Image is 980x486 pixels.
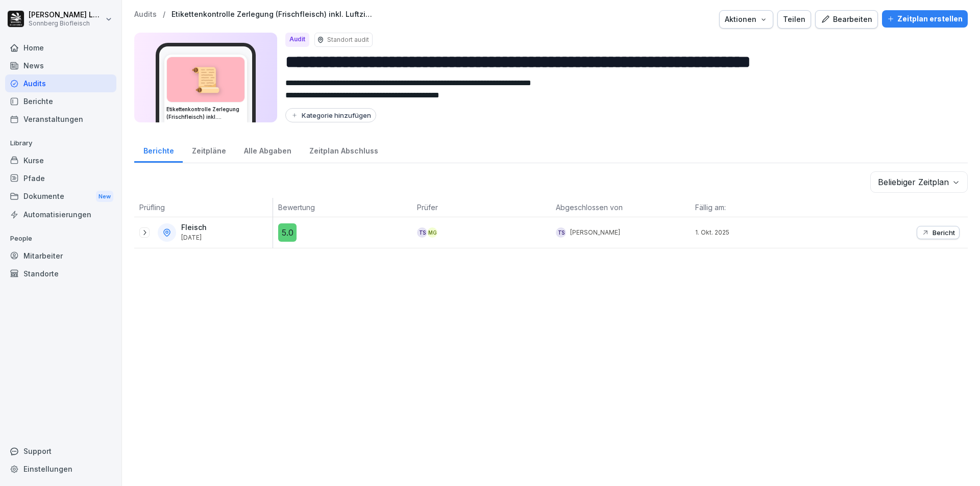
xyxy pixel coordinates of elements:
[5,135,116,151] p: Library
[570,228,620,237] p: [PERSON_NAME]
[327,35,369,44] p: Standort audit
[167,57,244,102] div: 📜
[285,108,376,122] button: Kategorie hinzufügen
[5,265,116,283] a: Standorte
[5,57,116,74] a: News
[777,10,811,29] button: Teilen
[5,442,116,460] div: Support
[139,202,267,213] p: Prüfling
[556,227,566,238] div: TS
[5,187,116,206] a: DokumenteNew
[5,110,116,128] a: Veranstaltungen
[96,191,113,202] div: New
[412,198,551,217] th: Prüfer
[290,111,371,119] div: Kategorie hinzufügen
[5,39,116,57] a: Home
[235,137,300,163] a: Alle Abgaben
[882,10,968,28] button: Zeitplan erstellen
[278,223,297,242] div: 5.0
[29,11,103,19] p: [PERSON_NAME] Lumetsberger
[695,228,829,237] p: 1. Okt. 2025
[933,228,955,237] p: Bericht
[815,10,878,29] button: Bearbeiten
[163,10,165,19] p: /
[5,187,116,206] div: Dokumente
[300,137,387,163] a: Zeitplan Abschluss
[5,206,116,223] a: Automatisierungen
[719,10,773,29] button: Aktionen
[181,234,207,241] p: [DATE]
[5,247,116,265] a: Mitarbeiter
[5,231,116,247] p: People
[5,92,116,110] a: Berichte
[166,106,245,121] h3: Etikettenkontrolle Zerlegung (Frischfleisch) inkl. Luftzieherkontrolle
[134,137,183,163] a: Berichte
[171,10,376,19] a: Etikettenkontrolle Zerlegung (Frischfleisch) inkl. Luftzieherkontrolle
[556,202,684,213] p: Abgeschlossen von
[134,10,157,19] a: Audits
[5,151,116,169] a: Kurse
[417,227,427,238] div: TS
[887,13,963,24] div: Zeitplan erstellen
[5,460,116,478] a: Einstellungen
[181,223,207,232] p: Fleisch
[5,74,116,92] a: Audits
[278,202,407,213] p: Bewertung
[285,33,309,47] div: Audit
[725,14,768,25] div: Aktionen
[29,20,103,27] p: Sonnberg Biofleisch
[183,137,235,163] a: Zeitpläne
[5,169,116,187] a: Pfade
[427,227,437,238] div: MG
[821,14,872,25] div: Bearbeiten
[917,226,960,239] button: Bericht
[783,14,805,25] div: Teilen
[690,198,829,217] th: Fällig am:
